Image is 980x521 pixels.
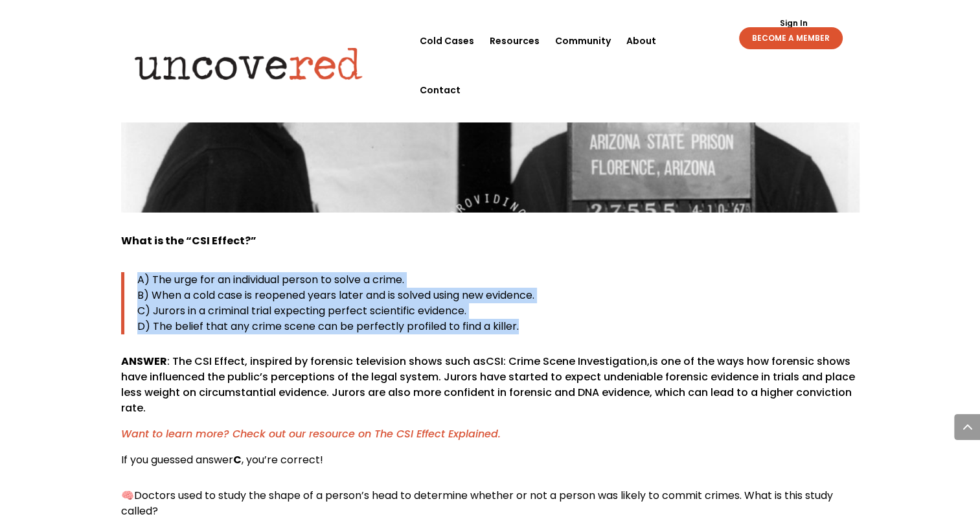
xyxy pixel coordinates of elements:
[121,452,323,467] span: If you guessed answer , you’re correct!
[626,16,656,65] a: About
[739,27,843,49] a: BECOME A MEMBER
[420,65,461,115] a: Contact
[121,488,833,518] span: Doctors used to study the shape of a person’s head to determine whether or not a person was likel...
[121,233,256,248] b: What is the “CSI Effect?”
[420,16,474,65] a: Cold Cases
[555,16,611,65] a: Community
[121,354,167,369] strong: ANSWER
[121,354,860,426] p: : The CSI Effect, inspired by forensic television shows such as is one of the ways how forensic s...
[137,303,466,318] span: C) Jurors in a criminal trial expecting perfect scientific evidence.
[124,38,373,89] img: Uncovered logo
[137,288,534,303] span: B) When a cold case is reopened years later and is solved using new evidence.
[233,452,242,467] strong: C
[772,19,814,27] a: Sign In
[137,319,519,334] span: D) The belief that any crime scene can be perfectly profiled to find a killer.
[121,426,501,441] a: Want to learn more? Check out our resource on The CSI Effect Explained.
[121,488,134,503] b: 🧠
[486,354,650,369] span: CSI: Crime Scene Investigation,
[137,272,404,287] span: A) The urge for an individual person to solve a crime.
[490,16,540,65] a: Resources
